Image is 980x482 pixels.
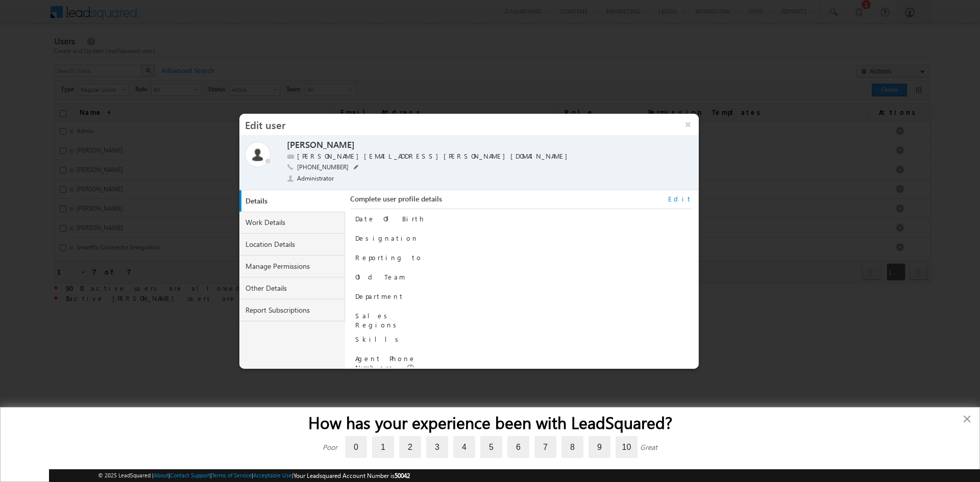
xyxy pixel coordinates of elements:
label: 3 [426,436,448,458]
a: Details [241,190,348,212]
span: 50042 [395,472,410,479]
label: Designation [355,234,419,242]
label: Date Of Birth [355,214,425,223]
label: 6 [507,436,529,458]
div: Complete user profile details [350,194,692,209]
label: Skills [355,335,402,343]
label: 5 [480,436,502,458]
label: Agent Phone Numbers [355,354,416,372]
a: Edit [668,194,692,204]
label: 10 [616,436,638,458]
label: 0 [345,436,367,458]
label: 2 [399,436,421,458]
div: Great [640,442,657,452]
label: 9 [589,436,610,458]
h2: How has your experience been with LeadSquared? [21,413,959,432]
label: Old Team [355,272,405,281]
span: Your Leadsquared Account Number is [293,472,410,479]
span: Administrator [297,174,335,183]
a: Manage Permissions [239,256,346,277]
label: 8 [561,436,583,458]
button: × [677,114,699,135]
span: © 2025 LeadSquared | | | | | [98,471,410,480]
span: [PHONE_NUMBER] [297,163,349,173]
a: Location Details [239,234,346,256]
a: Work Details [239,212,346,234]
label: 4 [453,436,475,458]
label: [PERSON_NAME] [287,139,355,151]
button: Close [962,411,972,427]
label: 1 [372,436,394,458]
h3: Edit user [239,114,677,135]
label: 7 [534,436,556,458]
a: Other Details [239,277,346,299]
label: Reporting to [355,253,423,262]
label: Department [355,292,404,300]
a: Contact Support [170,472,210,478]
div: Poor [323,442,337,452]
label: Sales Regions [355,311,400,329]
a: Terms of Service [212,472,252,478]
label: [PERSON_NAME][EMAIL_ADDRESS][PERSON_NAME][DOMAIN_NAME] [297,151,573,161]
a: About [154,472,168,478]
a: Report Subscriptions [239,299,346,321]
a: Acceptable Use [253,472,292,478]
